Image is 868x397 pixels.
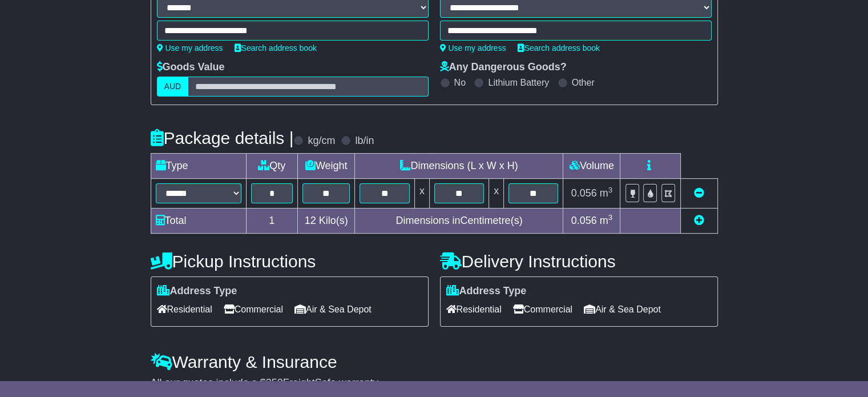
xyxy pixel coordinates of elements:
td: x [489,179,504,208]
span: 12 [305,215,316,226]
a: Use my address [157,43,223,53]
td: Total [151,208,246,234]
span: 0.056 [571,215,597,226]
span: Commercial [513,300,572,318]
label: AUD [157,77,189,97]
td: Dimensions (L x W x H) [355,154,563,179]
div: All our quotes include a $ FreightSafe warranty. [151,377,718,390]
td: Type [151,154,246,179]
td: 1 [246,208,297,234]
td: Qty [246,154,297,179]
span: Air & Sea Depot [294,300,372,318]
span: Residential [446,300,502,318]
sup: 3 [608,213,613,222]
h4: Delivery Instructions [440,252,718,271]
td: x [414,179,429,208]
a: Remove this item [694,187,704,199]
td: Weight [297,154,355,179]
label: lb/in [355,135,374,147]
a: Add new item [694,215,704,226]
span: m [600,187,613,199]
h4: Pickup Instructions [151,252,429,271]
a: Search address book [518,43,600,53]
label: Other [572,77,595,88]
span: m [600,215,613,226]
label: Goods Value [157,61,225,74]
label: kg/cm [308,135,335,147]
sup: 3 [608,186,613,194]
label: No [454,77,466,88]
span: Commercial [224,300,283,318]
a: Search address book [235,43,317,53]
label: Lithium Battery [488,77,549,88]
td: Kilo(s) [297,208,355,234]
td: Volume [563,154,620,179]
a: Use my address [440,43,506,53]
h4: Warranty & Insurance [151,352,718,371]
span: Residential [157,300,212,318]
label: Address Type [157,285,237,298]
td: Dimensions in Centimetre(s) [355,208,563,234]
label: Address Type [446,285,527,298]
span: 250 [266,377,283,388]
label: Any Dangerous Goods? [440,61,567,74]
span: 0.056 [571,187,597,199]
span: Air & Sea Depot [584,300,661,318]
h4: Package details | [151,129,294,147]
